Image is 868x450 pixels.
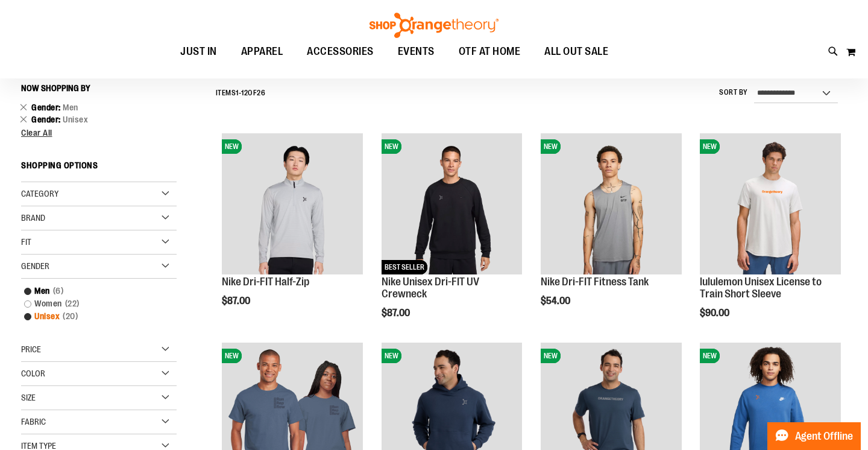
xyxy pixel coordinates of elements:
div: product [376,127,529,349]
span: NEW [541,349,561,363]
span: NEW [222,139,242,154]
span: 22 [62,297,83,310]
h2: Items - of [216,84,266,103]
span: $90.00 [700,308,731,318]
span: Fit [21,237,31,247]
span: 26 [257,89,265,97]
span: $54.00 [541,296,572,306]
a: lululemon Unisex License to Train Short Sleeve [700,276,822,300]
label: Sort By [719,87,748,98]
a: Men6 [18,285,168,297]
span: ACCESSORIES [307,38,374,65]
a: Clear All [21,128,177,137]
a: Nike Dri-FIT Fitness Tank [541,276,649,288]
span: $87.00 [382,308,412,318]
span: APPAREL [241,38,283,65]
span: Gender [31,115,63,124]
span: NEW [700,349,720,363]
span: Agent Offline [795,431,853,442]
a: lululemon Unisex License to Train Short SleeveNEWNEWNEW [700,133,841,276]
img: Nike Dri-FIT Fitness Tank [541,133,682,274]
img: lululemon Unisex License to Train Short Sleeve [700,133,841,274]
button: Now Shopping by [21,78,96,98]
span: Brand [21,213,45,223]
span: EVENTS [398,38,435,65]
span: Gender [31,103,63,112]
span: 6 [50,285,67,297]
div: product [216,127,369,337]
img: Shop Orangetheory [368,13,500,38]
span: NEW [382,139,401,154]
span: Category [21,189,58,198]
span: Men [63,103,78,112]
span: Color [21,369,45,378]
span: NEW [700,139,720,154]
span: NEW [541,139,561,154]
a: Nike Unisex Dri-FIT UV Crewneck [382,276,479,300]
span: BEST SELLER [382,260,427,274]
div: product [694,127,847,349]
a: Nike Unisex Dri-FIT UV CrewneckNEWBEST SELLERNEWBEST SELLERNEWBEST SELLER [382,133,523,276]
span: 12 [241,89,248,97]
span: Gender [21,261,49,271]
span: Fabric [21,417,46,426]
span: 20 [60,310,81,323]
span: Unisex [63,115,88,124]
button: Agent Offline [767,422,861,450]
div: product [535,127,688,337]
span: 1 [236,89,239,97]
a: Nike Dri-FIT Fitness TankNEWNEWNEW [541,133,682,276]
strong: Shopping Options [21,155,177,182]
a: Women22 [18,297,168,310]
span: ALL OUT SALE [544,38,608,65]
span: NEW [222,349,242,363]
a: Nike Dri-FIT Half-ZipNEWNEWNEW [222,133,363,276]
span: JUST IN [180,38,217,65]
a: Unisex20 [18,310,168,323]
span: Size [21,393,36,402]
span: Price [21,344,41,354]
img: Nike Unisex Dri-FIT UV Crewneck [382,133,523,274]
img: Nike Dri-FIT Half-Zip [222,133,363,274]
span: OTF AT HOME [459,38,521,65]
a: Nike Dri-FIT Half-Zip [222,276,309,288]
span: $87.00 [222,296,252,306]
span: Clear All [21,128,52,138]
span: NEW [382,349,401,363]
